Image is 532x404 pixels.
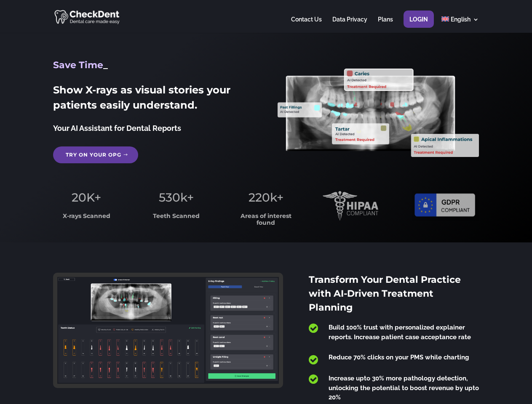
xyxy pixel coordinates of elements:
span: Reduce 70% clicks on your PMS while charting [329,353,469,361]
span: _ [103,59,108,71]
a: Data Privacy [332,16,367,33]
span:  [309,374,318,385]
a: Login [409,16,428,33]
span: Build 100% trust with personalized explainer reports. Increase patient case acceptance rate [329,324,471,341]
span: 20K+ [72,190,101,205]
span: English [451,16,471,23]
a: Plans [378,16,393,33]
span: Increase upto 30% more pathology detection, unlocking the potential to boost revenue by upto 20% [329,375,479,401]
span:  [309,354,318,365]
a: English [441,16,479,33]
img: CheckDent AI [54,8,120,25]
a: Contact Us [291,16,322,33]
span: Transform Your Dental Practice with AI-Driven Treatment Planning [309,274,461,313]
span: Save Time [53,59,103,71]
span: Your AI Assistant for Dental Reports [53,124,181,133]
h2: Show X-rays as visual stories your patients easily understand. [53,82,254,117]
img: X_Ray_annotated [278,69,479,157]
a: Try on your OPG [53,146,138,163]
span: 220k+ [249,190,283,205]
span:  [309,323,318,334]
span: 530k+ [159,190,194,205]
h3: Areas of interest found [233,213,299,230]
